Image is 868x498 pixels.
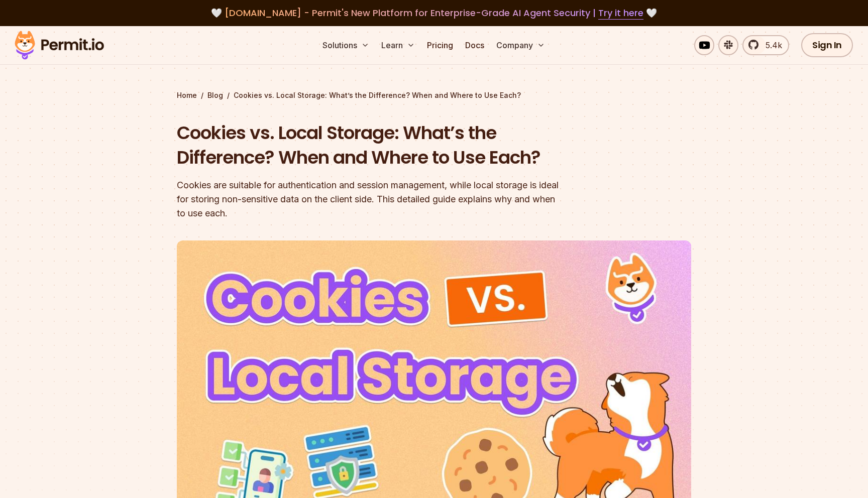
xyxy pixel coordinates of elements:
div: Cookies are suitable for authentication and session management, while local storage is ideal for ... [177,178,563,220]
div: 🤍 🤍 [24,6,844,20]
div: / / [177,90,691,100]
a: Docs [461,35,488,55]
button: Learn [377,35,419,55]
a: Sign In [801,33,853,57]
a: Blog [207,90,223,100]
a: Pricing [423,35,457,55]
button: Solutions [318,35,373,55]
h1: Cookies vs. Local Storage: What’s the Difference? When and Where to Use Each? [177,120,563,170]
span: [DOMAIN_NAME] - Permit's New Platform for Enterprise-Grade AI Agent Security | [225,7,643,19]
a: Home [177,90,197,100]
a: Try it here [598,7,643,20]
button: Company [492,35,549,55]
a: 5.4k [742,35,789,55]
img: Permit logo [10,28,108,62]
span: 5.4k [759,39,782,51]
